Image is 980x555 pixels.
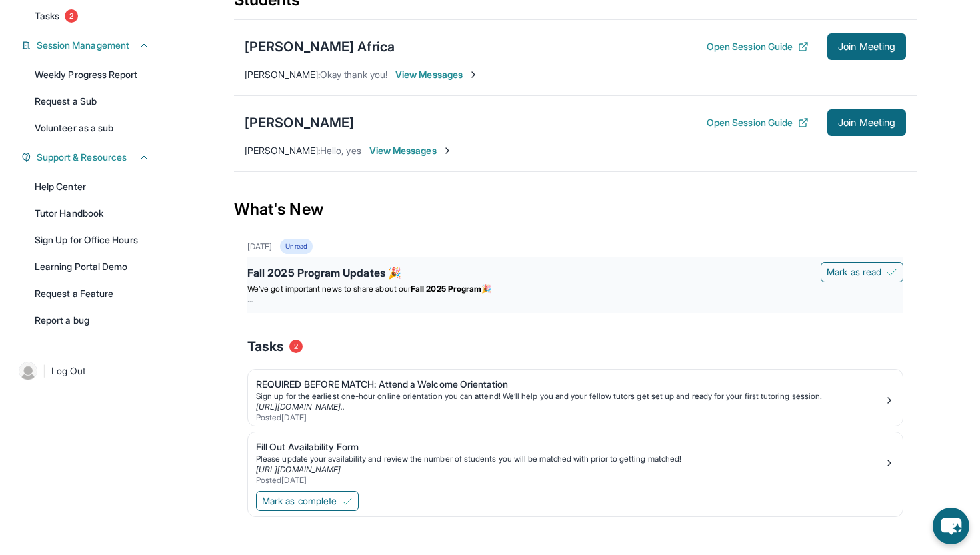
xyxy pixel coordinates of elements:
[256,491,359,511] button: Mark as complete
[27,175,157,199] a: Help Center
[245,69,320,80] span: [PERSON_NAME] :
[827,33,906,60] button: Join Meeting
[234,180,917,239] div: What's New
[43,363,46,379] span: |
[35,9,59,23] span: Tasks
[342,496,353,506] img: Mark as complete
[256,391,884,402] div: Sign up for the earliest one-hour online orientation you can attend! We’ll help you and your fell...
[827,109,906,136] button: Join Meeting
[256,378,884,391] div: REQUIRED BEFORE MATCH: Attend a Welcome Orientation
[19,362,37,380] img: user-img
[256,454,884,464] div: Please update your availability and review the number of students you will be matched with prior ...
[31,151,149,164] button: Support & Resources
[821,262,903,282] button: Mark as read
[256,475,884,486] div: Posted [DATE]
[247,241,272,252] div: [DATE]
[245,37,395,56] div: [PERSON_NAME] Africa
[256,440,884,454] div: Fill Out Availability Form
[245,145,320,156] span: [PERSON_NAME] :
[37,39,129,52] span: Session Management
[27,228,157,252] a: Sign Up for Office Hours
[320,69,387,80] span: Okay thank you!
[65,9,78,23] span: 2
[27,255,157,279] a: Learning Portal Demo
[13,356,157,386] a: |Log Out
[27,308,157,332] a: Report a bug
[27,201,157,225] a: Tutor Handbook
[27,4,157,28] a: Tasks2
[707,40,809,53] button: Open Session Guide
[289,340,303,353] span: 2
[411,284,481,294] strong: Fall 2025 Program
[320,145,361,156] span: Hello, yes
[256,402,345,412] a: [URL][DOMAIN_NAME]..
[51,364,86,378] span: Log Out
[369,144,453,157] span: View Messages
[887,267,897,277] img: Mark as read
[468,69,479,80] img: Chevron-Right
[248,370,903,426] a: REQUIRED BEFORE MATCH: Attend a Welcome OrientationSign up for the earliest one-hour online orien...
[838,119,895,127] span: Join Meeting
[442,145,453,156] img: Chevron-Right
[27,63,157,87] a: Weekly Progress Report
[31,39,149,52] button: Session Management
[395,68,479,81] span: View Messages
[827,265,881,279] span: Mark as read
[248,432,903,488] a: Fill Out Availability FormPlease update your availability and review the number of students you w...
[27,89,157,113] a: Request a Sub
[933,508,969,544] button: chat-button
[27,282,157,306] a: Request a Feature
[262,494,337,508] span: Mark as complete
[37,151,127,164] span: Support & Resources
[247,265,903,284] div: Fall 2025 Program Updates 🎉
[247,337,284,356] span: Tasks
[280,239,312,254] div: Unread
[247,284,411,294] span: We’ve got important news to share about our
[256,412,884,423] div: Posted [DATE]
[245,113,354,132] div: [PERSON_NAME]
[481,284,491,294] span: 🎉
[27,116,157,140] a: Volunteer as a sub
[256,464,341,474] a: [URL][DOMAIN_NAME]
[707,116,809,129] button: Open Session Guide
[838,43,895,51] span: Join Meeting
